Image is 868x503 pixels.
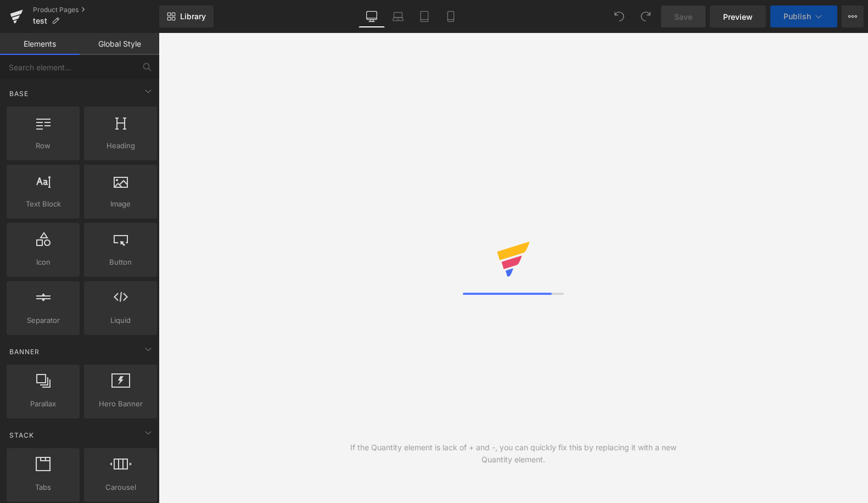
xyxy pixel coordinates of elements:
span: Carousel [87,482,154,493]
span: Stack [8,430,35,440]
span: test [33,16,47,25]
span: Parallax [10,398,76,410]
span: Publish [783,12,811,21]
span: Separator [10,315,76,326]
span: Button [87,256,154,268]
button: More [842,5,864,27]
a: Tablet [411,5,438,27]
button: Undo [608,5,630,27]
a: Product Pages [33,5,159,14]
span: Preview [723,11,753,23]
span: Library [180,12,206,21]
span: Text Block [10,198,76,210]
button: Publish [770,5,837,27]
span: Hero Banner [87,398,154,410]
span: Row [10,140,76,152]
span: Liquid [87,315,154,326]
span: Image [87,198,154,210]
span: Tabs [10,482,76,493]
span: Banner [8,346,41,357]
a: New Library [159,5,214,27]
div: If the Quantity element is lack of + and -, you can quickly fix this by replacing it with a new Q... [336,441,691,466]
a: Mobile [438,5,464,27]
span: Icon [10,256,76,268]
span: Base [8,88,30,99]
a: Preview [710,5,766,27]
span: Save [674,11,692,23]
button: Redo [635,5,657,27]
span: Heading [87,140,154,152]
a: Global Style [80,33,159,55]
a: Laptop [385,5,411,27]
a: Desktop [359,5,385,27]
